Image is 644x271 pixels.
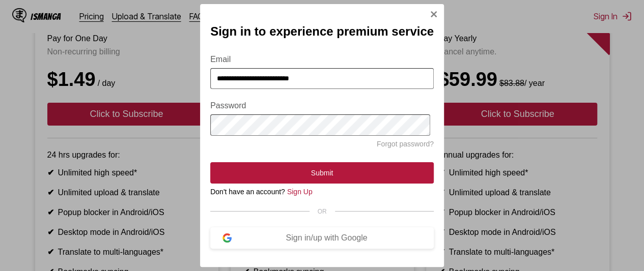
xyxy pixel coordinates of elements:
a: Forgot password? [377,140,434,148]
label: Email [210,55,434,64]
div: Don't have an account? [210,188,434,196]
img: Close [430,10,438,18]
img: google-logo [222,233,232,243]
button: Submit [210,162,434,184]
div: OR [210,208,434,215]
button: Sign in/up with Google [210,227,434,249]
a: Sign Up [287,188,313,196]
div: Sign in/up with Google [232,233,422,243]
h2: Sign in to experience premium service [210,24,434,39]
div: Sign In Modal [200,4,444,266]
label: Password [210,101,434,110]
